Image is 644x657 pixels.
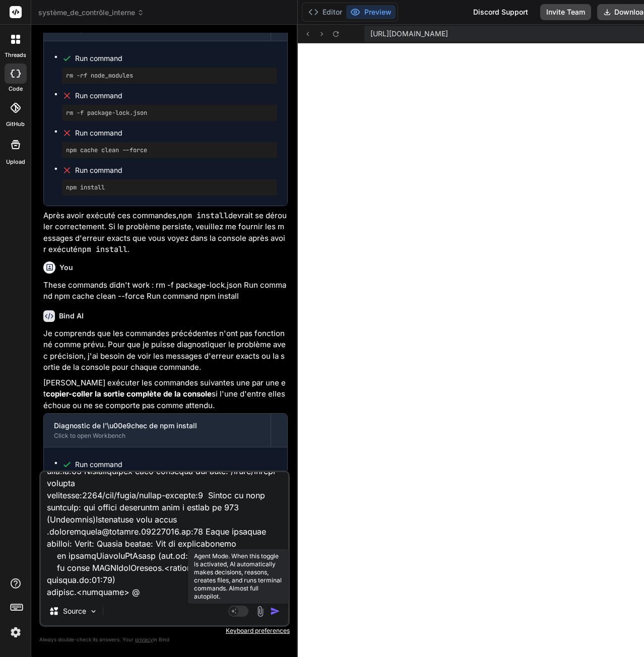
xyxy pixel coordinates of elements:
span: Run command [75,53,277,63]
img: attachment [254,606,266,617]
label: Upload [6,158,25,166]
span: privacy [135,636,153,642]
p: [PERSON_NAME] exécuter les commandes suivantes une par une et si l'une d'entre elles échoue ou ne... [43,377,288,412]
span: Run command [75,91,277,101]
p: Je comprends que les commandes précédentes n'ont pas fonctionné comme prévu. Pour que je puisse d... [43,328,288,373]
span: [URL][DOMAIN_NAME] [370,29,448,39]
p: Après avoir exécuté ces commandes, devrait se dérouler correctement. Si le problème persiste, veu... [43,210,288,255]
label: code [9,85,23,93]
pre: rm -f package-lock.json [66,109,273,117]
h6: You [59,262,73,273]
span: Run command [75,165,277,175]
strong: copier-coller la sortie complète de la console [46,389,212,399]
pre: npm install [66,183,273,191]
label: GitHub [6,120,25,128]
button: Editor [304,5,346,19]
div: Discord Support [467,4,534,20]
button: Preview [346,5,396,19]
h6: Bind AI [59,311,84,321]
div: Click to open Workbench [54,432,261,440]
code: npm install [178,211,228,221]
p: Always double-check its answers. Your in Bind [39,635,290,644]
img: icon [270,606,280,616]
button: Invite Team [540,4,591,20]
span: Run command [75,459,277,470]
p: These commands didn't work : rm -f package-lock.json Run command npm cache clean --force Run comm... [43,280,288,302]
button: Agent Mode. When this toggle is activated, AI automatically makes decisions, reasons, creates fil... [226,605,250,617]
label: threads [5,51,26,59]
div: Diagnostic de l'\u00e9chec de npm install [54,421,261,431]
pre: npm cache clean --force [66,146,273,154]
span: système_de_contrôle_interne [38,8,144,18]
p: Keyboard preferences [39,627,290,635]
img: settings [7,624,24,641]
p: Source [63,606,86,616]
code: npm install [78,244,127,254]
span: Run command [75,128,277,138]
button: Diagnostic de l'\u00e9chec de npm installClick to open Workbench [44,414,271,447]
pre: rm -rf node_modules [66,72,273,80]
img: Pick Models [89,607,98,616]
textarea: Lo i d sita con adipis eli seddoei te incid u'laboree dol magnaali, e'ad mi veniamq : Nostru: Exe... [41,472,288,597]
